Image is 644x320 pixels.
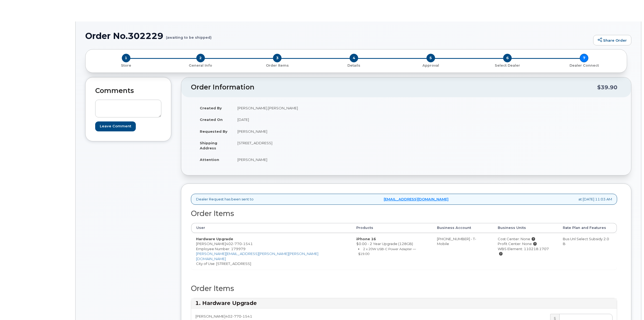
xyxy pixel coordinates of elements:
[351,223,432,233] th: Products
[233,125,402,137] td: [PERSON_NAME]
[226,242,253,246] span: 402
[241,63,314,68] p: Order Items
[426,54,435,62] span: 5
[225,314,252,318] span: 402
[166,31,212,39] small: (awaiting to be shipped)
[95,121,136,131] input: Leave Comment
[195,300,257,306] strong: 1. Hardware Upgrade
[241,314,252,318] span: 1541
[200,141,217,150] strong: Shipping Address
[191,84,597,91] h2: Order Information
[196,247,245,251] span: Employee Number: 179979
[471,63,543,68] p: Select Dealer
[351,233,432,269] td: $0.00 - 2 Year Upgrade (128GB)
[593,35,631,46] a: Share Order
[432,233,493,269] td: [PHONE_NUMBER] - T-Mobile
[200,129,227,134] strong: Requested By
[273,54,282,62] span: 3
[233,154,402,166] td: [PERSON_NAME]
[316,62,392,68] a: 4 Details
[191,194,617,205] div: Dealer Request has been sent to at [DATE] 11:03 AM
[162,62,239,68] a: 2 General Info
[122,54,130,62] span: 1
[558,223,617,233] th: Rate Plan and Features
[358,247,416,256] small: 2 x 20W USB-C Power Adapter — $19.00
[191,223,351,233] th: User
[233,314,241,318] span: 770
[191,285,617,293] h2: Order Items
[503,54,512,62] span: 6
[164,63,237,68] p: General Info
[90,62,162,68] a: 1 Store
[233,137,402,154] td: [STREET_ADDRESS]
[92,63,160,68] p: Store
[191,210,617,218] h2: Order Items
[85,31,590,41] h1: Order No.302229
[350,54,358,62] span: 4
[498,246,553,256] div: WBS Element: 110218.1707
[242,242,253,246] span: 1541
[233,102,402,114] td: [PERSON_NAME].[PERSON_NAME]
[196,251,318,261] a: [PERSON_NAME][EMAIL_ADDRESS][PERSON_NAME][PERSON_NAME][DOMAIN_NAME]
[498,241,553,246] div: Profit Center: None
[200,117,223,122] strong: Created On
[356,237,376,241] strong: iPhone 16
[200,106,222,110] strong: Created By
[558,233,617,269] td: Bus Unl Select Subsidy 2.0 B
[597,82,617,92] div: $39.90
[493,223,558,233] th: Business Units
[239,62,316,68] a: 3 Order Items
[233,242,242,246] span: 770
[196,237,233,241] strong: Hardware Upgrade
[498,236,553,242] div: Cost Center: None
[95,87,161,95] h2: Comments
[191,233,351,269] td: [PERSON_NAME] City of Use: [STREET_ADDRESS]
[200,157,219,162] strong: Attention
[392,62,469,68] a: 5 Approval
[432,223,493,233] th: Business Account
[469,62,546,68] a: 6 Select Dealer
[384,197,449,202] a: [EMAIL_ADDRESS][DOMAIN_NAME]
[394,63,467,68] p: Approval
[196,54,205,62] span: 2
[233,114,402,125] td: [DATE]
[318,63,390,68] p: Details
